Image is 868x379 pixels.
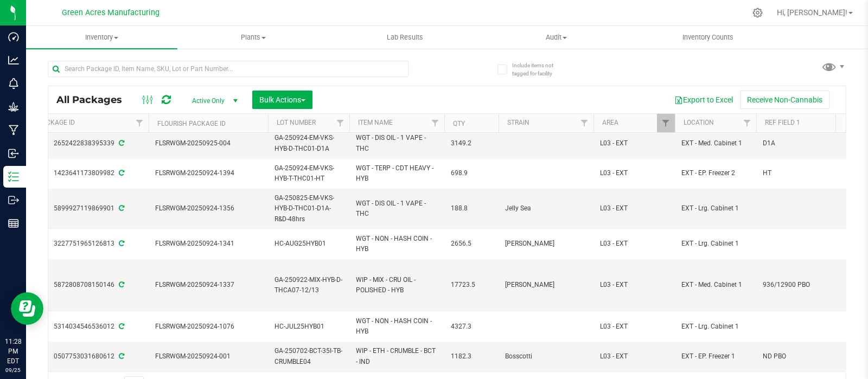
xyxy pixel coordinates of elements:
a: Inventory Counts [632,26,783,49]
span: 698.9 [451,168,492,178]
a: Filter [426,114,444,132]
a: Location [684,119,714,126]
a: Plants [177,26,329,49]
span: Sync from Compliance System [117,352,124,360]
span: D1A [763,138,845,149]
span: Sync from Compliance System [117,240,124,247]
span: All Packages [56,94,133,106]
div: 2652422838395339 [28,138,150,149]
span: EXT - Med. Cabinet 1 [681,280,750,290]
a: Filter [131,114,149,132]
span: GA-250924-EM-VKS-HYB-D-THC01-D1A [275,133,343,153]
span: FLSRWGM-20250924-1076 [155,322,261,332]
span: Sync from Compliance System [117,169,124,177]
span: 2656.5 [451,239,492,249]
span: 936/12900 PBO [763,280,845,290]
span: [PERSON_NAME] [505,239,587,249]
span: 3149.2 [451,138,492,149]
span: FLSRWGM-20250924-1337 [155,280,261,290]
span: WIP - MIX - CRU OIL - POLISHED - HYB [356,275,438,296]
span: Hi, [PERSON_NAME]! [777,8,847,17]
a: Ref Field 1 [765,119,800,126]
a: Filter [331,114,349,132]
span: WGT - TERP - CDT HEAVY - HYB [356,163,438,184]
span: GA-250702-BCT-35I-TB-CRUMBLE04 [275,346,343,367]
span: WGT - DIS OIL - 1 VAPE - THC [356,133,438,153]
div: Manage settings [751,8,764,18]
a: Qty [453,120,465,127]
a: Filter [576,114,593,132]
span: EXT - Lrg. Cabinet 1 [681,239,750,249]
span: WIP - ETH - CRUMBLE - BCT - IND [356,346,438,367]
span: ND PBO [763,351,845,362]
span: Inventory Counts [668,33,748,42]
span: [PERSON_NAME] [505,280,587,290]
span: 4327.3 [451,322,492,332]
a: Audit [481,26,632,49]
a: Package ID [38,119,75,126]
a: Filter [657,114,675,132]
div: 5899927119869901 [28,203,150,214]
span: Sync from Compliance System [117,204,124,212]
span: FLSRWGM-20250925-004 [155,138,261,149]
span: HT [763,168,845,178]
span: L03 - EXT [600,168,668,178]
span: Audit [481,33,631,42]
inline-svg: Outbound [8,195,19,205]
span: Sync from Compliance System [117,323,124,330]
button: Export to Excel [667,91,740,109]
a: Filter [833,114,851,132]
div: 1423641173809982 [28,168,150,178]
p: 11:28 PM EDT [5,337,21,366]
div: 0507753031680612 [28,351,150,362]
span: GA-250825-EM-VKS-HYB-D-THC01-D1A-R&D-48hrs [275,193,343,224]
span: WGT - NON - HASH COIN - HYB [356,234,438,254]
button: Receive Non-Cannabis [740,91,829,109]
span: HC-JUL25HYB01 [275,322,343,332]
inline-svg: Inventory [8,171,19,182]
a: Lot Number [277,119,316,126]
span: Plants [178,33,328,42]
span: EXT - EP. Freezer 1 [681,351,750,362]
span: FLSRWGM-20250924-1341 [155,239,261,249]
span: L03 - EXT [600,138,668,149]
span: L03 - EXT [600,203,668,214]
span: FLSRWGM-20250924-1394 [155,168,261,178]
div: 5872808708150146 [28,280,150,290]
a: Strain [507,119,529,126]
span: WGT - DIS OIL - 1 VAPE - THC [356,198,438,219]
span: L03 - EXT [600,322,668,332]
inline-svg: Monitoring [8,78,19,89]
button: Bulk Actions [252,91,312,109]
a: Filter [738,114,756,132]
span: EXT - Lrg. Cabinet 1 [681,203,750,214]
span: Sync from Compliance System [117,281,124,288]
iframe: Resource center [11,292,43,325]
span: EXT - Med. Cabinet 1 [681,138,750,149]
div: 5314034546536012 [28,322,150,332]
p: 09/25 [5,366,21,374]
inline-svg: Manufacturing [8,125,19,136]
inline-svg: Reports [8,218,19,229]
span: 188.8 [451,203,492,214]
span: Bosscotti [505,351,587,362]
span: Lab Results [372,33,438,42]
input: Search Package ID, Item Name, SKU, Lot or Part Number... [48,61,409,77]
a: Flourish Package ID [157,120,226,127]
span: FLSRWGM-20250924-1356 [155,203,261,214]
a: Inventory [26,26,177,49]
a: Lab Results [329,26,481,49]
span: HC-AUG25HYB01 [275,239,343,249]
span: Jelly Sea [505,203,587,214]
span: WGT - NON - HASH COIN - HYB [356,316,438,337]
inline-svg: Inbound [8,148,19,159]
span: Green Acres Manufacturing [62,8,159,17]
span: L03 - EXT [600,280,668,290]
span: 17723.5 [451,280,492,290]
span: L03 - EXT [600,351,668,362]
inline-svg: Grow [8,101,19,112]
inline-svg: Dashboard [8,31,19,42]
span: Include items not tagged for facility [512,61,566,78]
span: 1182.3 [451,351,492,362]
span: GA-250922-MIX-HYB-D-THCA07-12/13 [275,275,343,296]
